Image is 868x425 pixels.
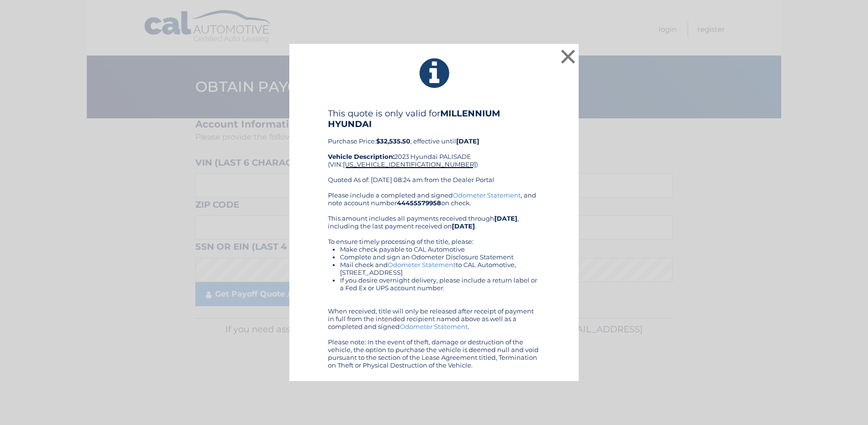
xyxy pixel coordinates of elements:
[328,108,540,191] div: Purchase Price: , effective until 2023 Hyundai PALISADE (VIN: ) Quoted As of: [DATE] 08:24 am fro...
[494,214,517,222] b: [DATE]
[388,261,456,269] a: Odometer Statement
[340,276,540,292] li: If you desire overnight delivery, please include a return label or a Fed Ex or UPS account number.
[397,199,441,207] b: 44455579958
[328,108,500,129] b: MILLENNIUM HYUNDAI
[328,191,540,369] div: Please include a completed and signed , and note account number on check. This amount includes al...
[558,47,578,66] button: ×
[456,137,479,145] b: [DATE]
[453,191,521,199] a: Odometer Statement
[452,222,475,230] b: [DATE]
[328,153,394,160] strong: Vehicle Description:
[340,253,540,261] li: Complete and sign an Odometer Disclosure Statement
[328,108,540,129] h4: This quote is only valid for
[376,137,410,145] b: $32,535.50
[340,261,540,276] li: Mail check and to CAL Automotive, [STREET_ADDRESS]
[343,160,476,168] span: [US_VEHICLE_IDENTIFICATION_NUMBER]
[340,245,540,253] li: Make check payable to CAL Automotive
[400,323,468,330] a: Odometer Statement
